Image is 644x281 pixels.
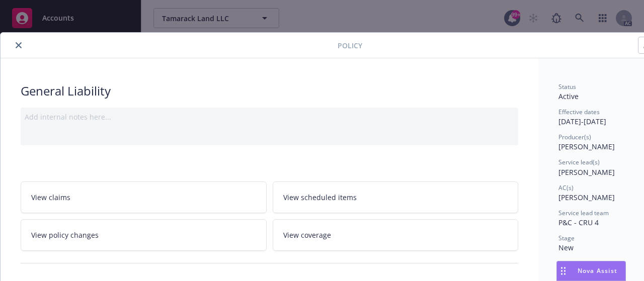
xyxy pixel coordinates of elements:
[558,158,600,166] span: Service lead(s)
[21,82,518,100] div: General Liability
[283,230,331,240] span: View coverage
[558,91,579,101] span: Active
[283,192,357,203] span: View scheduled items
[25,112,514,122] div: Add internal notes here...
[558,259,598,267] span: Policy number
[21,219,267,251] a: View policy changes
[13,39,25,51] button: close
[31,230,99,240] span: View policy changes
[558,167,615,177] span: [PERSON_NAME]
[558,209,609,217] span: Service lead team
[21,181,267,213] a: View claims
[273,181,519,213] a: View scheduled items
[338,40,362,51] span: Policy
[558,133,591,141] span: Producer(s)
[558,82,576,91] span: Status
[558,183,574,192] span: AC(s)
[558,234,575,242] span: Stage
[558,108,600,116] span: Effective dates
[578,266,617,275] span: Nova Assist
[558,193,615,202] span: [PERSON_NAME]
[558,218,599,227] span: P&C - CRU 4
[557,261,570,280] div: Drag to move
[31,192,70,203] span: View claims
[556,261,626,281] button: Nova Assist
[558,142,615,151] span: [PERSON_NAME]
[273,219,519,251] a: View coverage
[558,243,574,252] span: New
